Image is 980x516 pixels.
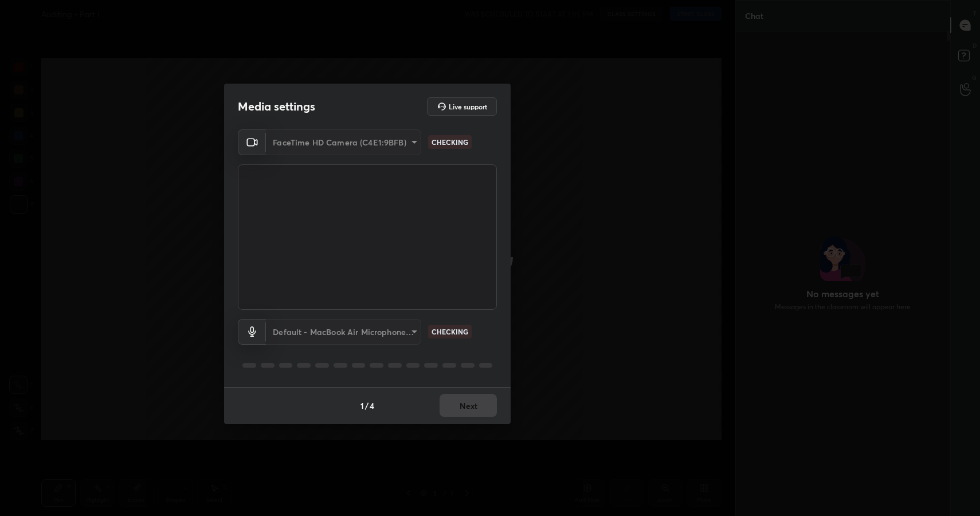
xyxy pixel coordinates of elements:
div: FaceTime HD Camera (C4E1:9BFB) [266,319,421,345]
p: CHECKING [432,326,468,337]
div: FaceTime HD Camera (C4E1:9BFB) [266,129,421,155]
h5: Live support [449,103,487,110]
h2: Media settings [238,99,315,114]
h4: 4 [370,400,374,412]
p: CHECKING [432,137,468,147]
h4: 1 [360,400,364,412]
h4: / [365,400,369,412]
